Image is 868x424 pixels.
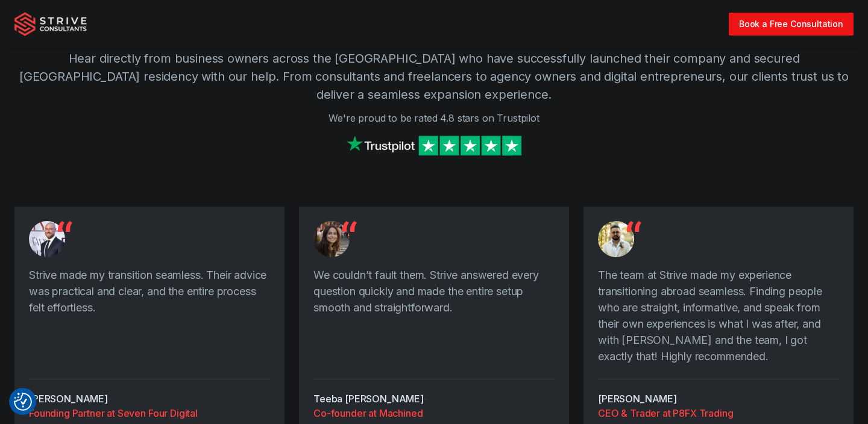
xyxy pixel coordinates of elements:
img: Strive Consultants [14,12,87,36]
cite: [PERSON_NAME] [29,393,108,405]
div: - [313,379,555,420]
p: We couldn’t fault them. Strive answered every question quickly and made the entire setup smooth a... [313,267,555,316]
p: Hear directly from business owners across the [GEOGRAPHIC_DATA] who have successfully launched th... [14,49,854,104]
a: Founding Partner at Seven Four Digital [29,406,270,420]
p: We're proud to be rated 4.8 stars on Trustpilot [14,111,854,125]
cite: Teeba [PERSON_NAME] [313,393,424,405]
img: Strive on Trustpilot [344,132,524,158]
img: Testimonial from Mathew Graham [29,221,65,257]
button: Consent Preferences [14,393,32,411]
img: Testimonial from Teeba Bosnic [313,221,350,257]
cite: [PERSON_NAME] [598,393,677,405]
img: Testimonial from Priyesh Dusara [598,221,634,257]
a: CEO & Trader at P8FX Trading [598,406,839,420]
img: Revisit consent button [14,393,32,411]
a: Co-founder at Machined [313,406,555,420]
a: Book a Free Consultation [729,13,854,35]
div: - [29,379,270,420]
p: Strive made my transition seamless. Their advice was practical and clear, and the entire process ... [29,267,270,316]
div: - [598,379,839,420]
p: The team at Strive made my experience transitioning abroad seamless. Finding people who are strai... [598,267,839,364]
